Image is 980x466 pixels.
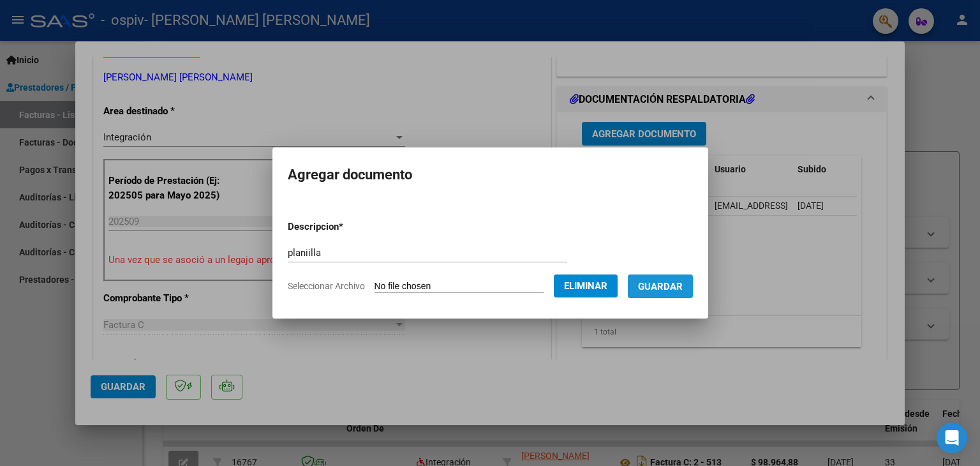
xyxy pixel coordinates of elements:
button: Guardar [628,274,693,298]
span: Eliminar [564,280,607,292]
h2: Agregar documento [288,163,693,187]
span: Guardar [638,281,683,292]
div: Open Intercom Messenger [937,423,967,453]
p: Descripcion [288,220,410,234]
button: Eliminar [554,274,618,297]
span: Seleccionar Archivo [288,281,365,291]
